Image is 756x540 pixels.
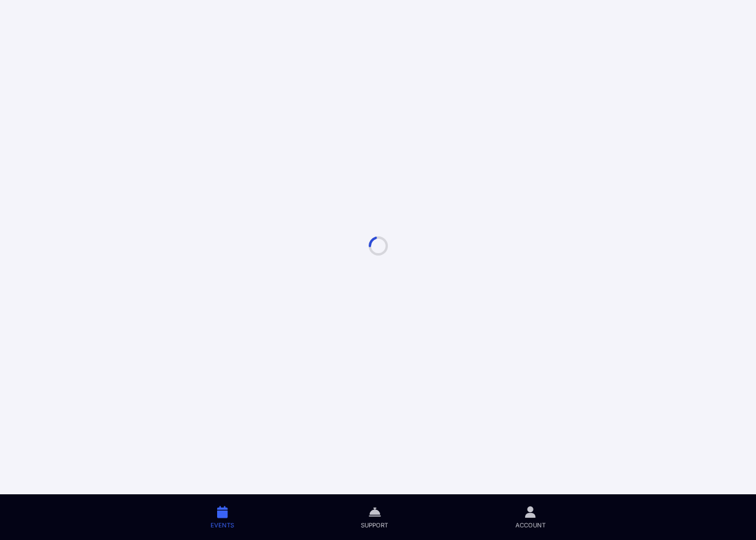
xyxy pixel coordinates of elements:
a: Support [298,494,452,540]
a: Events [147,494,298,540]
a: Account [452,494,609,540]
span: Account [515,521,545,529]
span: Support [361,521,388,529]
span: Events [211,521,234,529]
